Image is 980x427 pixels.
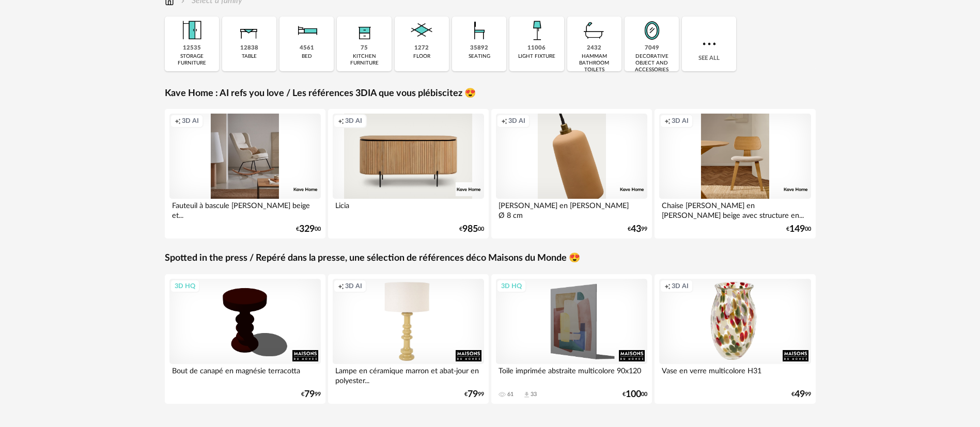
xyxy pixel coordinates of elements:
[165,88,476,100] a: Kave Home : AI refs you love / Les références 3DIA que vous plébiscitez 😍
[338,117,344,125] span: Creation icon
[302,53,312,60] div: bed
[296,226,321,233] div: € 00
[350,17,378,44] img: Rangement.png
[496,279,526,293] div: 3D HQ
[786,226,811,233] div: € 00
[508,117,525,125] span: 3D AI
[496,364,648,385] div: Toile imprimée abstraite multicolore 90x120
[496,199,648,219] div: [PERSON_NAME] en [PERSON_NAME] Ø 8 cm
[300,44,314,52] div: 4561
[299,226,315,233] span: 329
[491,274,652,404] a: 3D HQ Toile imprimée abstraite multicolore 90x120 61 Download icon 33 €10000
[507,391,514,398] div: 61
[672,282,689,290] span: 3D AI
[580,17,608,44] img: Salle%20de%20bain.png
[527,44,546,52] div: 11006
[501,117,507,125] span: Creation icon
[408,17,435,44] img: Sol.png
[664,117,671,125] span: Creation icon
[645,44,659,52] div: 7049
[328,274,489,404] a: Creation icon 3D AI Lampe en céramique marron et abat-jour en polyester... €7999
[631,226,641,233] span: 43
[413,53,430,60] div: floor
[345,117,362,125] span: 3D AI
[165,109,326,239] a: Creation icon 3D AI Fauteuil à bascule [PERSON_NAME] beige et... €32900
[659,199,811,219] div: Chaise [PERSON_NAME] en [PERSON_NAME] beige avec structure en...
[169,199,321,219] div: Fauteuil à bascule [PERSON_NAME] beige et...
[523,17,551,44] img: Luminaire.png
[626,391,641,398] span: 100
[700,35,719,53] img: more.7b13dc1.svg
[491,109,652,239] a: Creation icon 3D AI [PERSON_NAME] en [PERSON_NAME] Ø 8 cm €4399
[523,391,531,399] span: Download icon
[333,364,485,385] div: Lampe en céramique marron et abat-jour en polyester...
[175,117,181,125] span: Creation icon
[587,44,601,52] div: 2432
[655,274,816,404] a: Creation icon 3D AI Vase en verre multicolore H31 €4999
[531,391,537,398] div: 33
[345,282,362,290] span: 3D AI
[664,282,671,290] span: Creation icon
[338,282,344,290] span: Creation icon
[468,391,478,398] span: 79
[240,44,258,52] div: 12838
[638,17,666,44] img: Miroir.png
[178,17,206,44] img: Meuble%20de%20rangement.png
[469,53,490,60] div: seating
[459,226,484,233] div: € 00
[672,117,689,125] span: 3D AI
[235,17,263,44] img: Table.png
[464,391,484,398] div: € 99
[169,364,321,385] div: Bout de canapé en magnésie terracotta
[465,17,493,44] img: Assise.png
[361,44,368,52] div: 75
[333,199,485,219] div: Licia
[470,44,488,52] div: 35892
[242,53,257,60] div: table
[795,391,805,398] span: 49
[301,391,321,398] div: € 99
[518,53,555,60] div: light fixture
[791,391,811,398] div: € 99
[170,279,200,293] div: 3D HQ
[328,109,489,239] a: Creation icon 3D AI Licia €98500
[340,53,388,67] div: kitchen furniture
[659,364,811,385] div: Vase en verre multicolore H31
[628,226,647,233] div: € 99
[789,226,805,233] span: 149
[165,252,580,264] a: Spotted in the press / Repéré dans la presse, une sélection de références déco Maisons du Monde 😍
[293,17,321,44] img: Literie.png
[623,391,647,398] div: € 00
[655,109,816,239] a: Creation icon 3D AI Chaise [PERSON_NAME] en [PERSON_NAME] beige avec structure en... €14900
[183,44,201,52] div: 12535
[414,44,429,52] div: 1272
[304,391,315,398] span: 79
[570,53,618,73] div: hammam bathroom toilets
[628,53,676,73] div: decorative object and accessories
[182,117,199,125] span: 3D AI
[682,17,736,71] div: See all
[168,53,216,67] div: storage furniture
[462,226,478,233] span: 985
[165,274,326,404] a: 3D HQ Bout de canapé en magnésie terracotta €7999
